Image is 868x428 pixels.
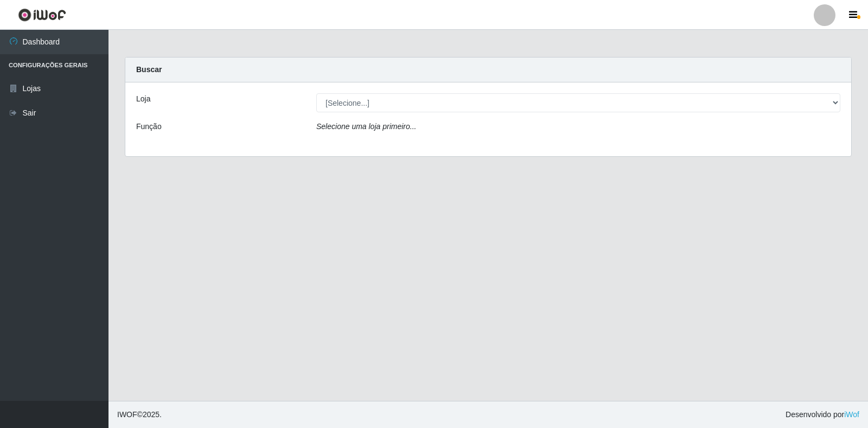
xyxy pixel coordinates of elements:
a: iWof [844,410,859,419]
span: Desenvolvido por [786,409,859,420]
label: Loja [136,93,150,105]
span: IWOF [117,410,137,419]
span: © 2025 . [117,409,162,420]
img: CoreUI Logo [18,8,66,22]
i: Selecione uma loja primeiro... [316,122,416,131]
strong: Buscar [136,65,162,74]
label: Função [136,121,162,132]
